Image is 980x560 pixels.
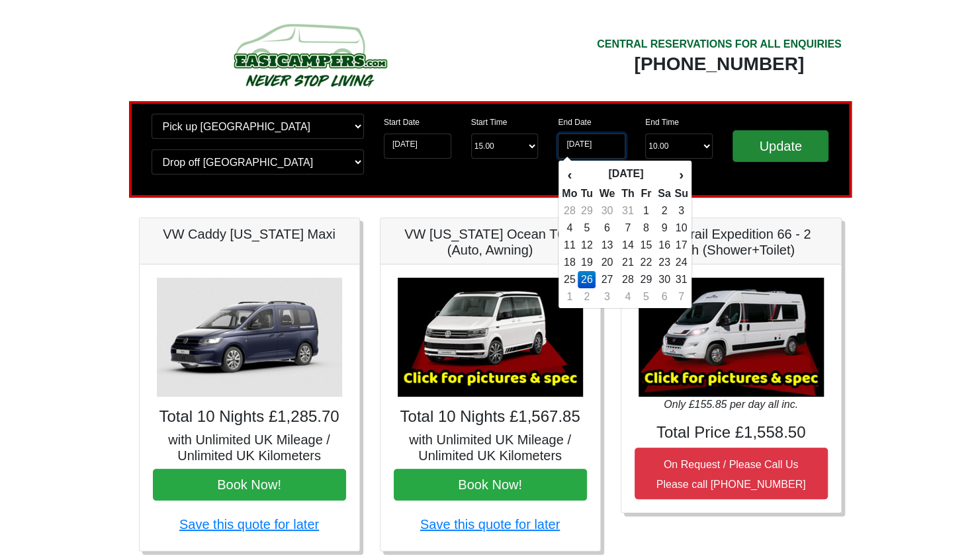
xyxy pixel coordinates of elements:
td: 5 [578,220,596,237]
th: › [674,163,688,186]
td: 3 [674,202,688,220]
small: On Request / Please Call Us Please call [PHONE_NUMBER] [656,459,806,490]
td: 26 [578,271,596,288]
a: Save this quote for later [420,517,560,532]
td: 1 [637,202,655,220]
img: VW Caddy California Maxi [157,278,342,397]
td: 23 [655,254,674,271]
td: 4 [561,220,578,237]
td: 8 [637,220,655,237]
td: 13 [596,237,618,254]
img: Auto-Trail Expedition 66 - 2 Berth (Shower+Toilet) [639,278,824,397]
img: VW California Ocean T6.1 (Auto, Awning) [398,278,583,397]
td: 25 [561,271,578,288]
td: 28 [561,202,578,220]
th: We [596,185,618,202]
a: Save this quote for later [179,517,319,532]
th: Su [674,185,688,202]
td: 21 [618,254,637,271]
td: 5 [637,288,655,305]
img: campers-checkout-logo.png [184,19,435,91]
th: Sa [655,185,674,202]
td: 15 [637,237,655,254]
td: 18 [561,254,578,271]
td: 20 [596,254,618,271]
td: 14 [618,237,637,254]
td: 29 [637,271,655,288]
th: Fr [637,185,655,202]
h5: with Unlimited UK Mileage / Unlimited UK Kilometers [394,432,587,463]
input: Start Date [384,134,451,159]
th: Th [618,185,637,202]
th: ‹ [561,163,578,186]
i: Only £155.85 per day all inc. [664,399,798,410]
td: 17 [674,237,688,254]
td: 2 [578,288,596,305]
td: 24 [674,254,688,271]
td: 10 [674,220,688,237]
td: 16 [655,237,674,254]
th: [DATE] [578,163,674,186]
h5: with Unlimited UK Mileage / Unlimited UK Kilometers [153,432,346,463]
td: 1 [561,288,578,305]
td: 4 [618,288,637,305]
td: 9 [655,220,674,237]
h4: Total 10 Nights £1,567.85 [394,407,587,426]
td: 30 [655,271,674,288]
td: 6 [596,220,618,237]
td: 27 [596,271,618,288]
td: 22 [637,254,655,271]
label: End Time [645,116,679,128]
div: CENTRAL RESERVATIONS FOR ALL ENQUIRIES [597,36,842,52]
td: 7 [618,220,637,237]
input: Return Date [558,134,625,159]
h5: Auto-Trail Expedition 66 - 2 Berth (Shower+Toilet) [635,226,828,258]
td: 12 [578,237,596,254]
button: On Request / Please Call UsPlease call [PHONE_NUMBER] [635,448,828,499]
h4: Total 10 Nights £1,285.70 [153,407,346,426]
div: [PHONE_NUMBER] [597,52,842,76]
td: 7 [674,288,688,305]
td: 6 [655,288,674,305]
label: Start Date [384,116,420,128]
td: 31 [674,271,688,288]
td: 29 [578,202,596,220]
td: 31 [618,202,637,220]
label: End Date [558,116,591,128]
h5: VW Caddy [US_STATE] Maxi [153,226,346,242]
td: 19 [578,254,596,271]
td: 28 [618,271,637,288]
th: Mo [561,185,578,202]
h5: VW [US_STATE] Ocean T6.1 (Auto, Awning) [394,226,587,258]
td: 11 [561,237,578,254]
td: 30 [596,202,618,220]
th: Tu [578,185,596,202]
button: Book Now! [394,469,587,500]
input: Update [733,130,829,162]
label: Start Time [471,116,508,128]
h4: Total Price £1,558.50 [635,423,828,442]
button: Book Now! [153,469,346,500]
td: 2 [655,202,674,220]
td: 3 [596,288,618,305]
